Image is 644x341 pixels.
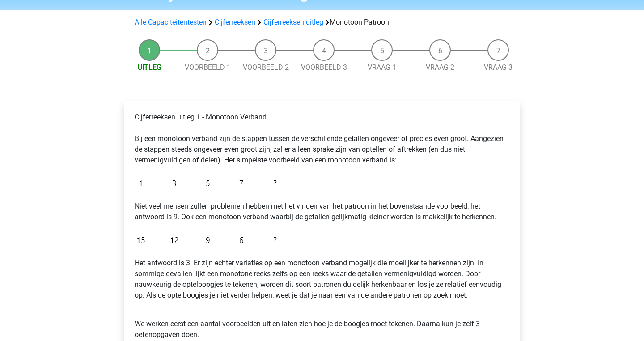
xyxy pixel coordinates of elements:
[138,63,161,72] a: Uitleg
[135,173,281,194] img: Figure sequences Example 1.png
[135,258,509,301] p: Het antwoord is 3. Er zijn echter variaties op een monotoon verband mogelijk die moeilijker te he...
[368,63,396,72] a: Vraag 1
[135,201,509,222] p: Niet veel mensen zullen problemen hebben met het vinden van het patroon in het bovenstaande voorb...
[135,18,207,26] a: Alle Capaciteitentesten
[135,230,281,251] img: Figure sequences Example 2.png
[263,18,323,26] a: Cijferreeksen uitleg
[243,63,289,72] a: Voorbeeld 2
[215,18,255,26] a: Cijferreeksen
[484,63,513,72] a: Vraag 3
[426,63,454,72] a: Vraag 2
[185,63,231,72] a: Voorbeeld 1
[135,112,509,166] p: Cijferreeksen uitleg 1 - Monotoon Verband Bij een monotoon verband zijn de stappen tussen de vers...
[135,308,509,340] p: We werken eerst een aantal voorbeelden uit en laten zien hoe je de boogjes moet tekenen. Daarna k...
[131,17,513,28] div: Monotoon Patroon
[301,63,347,72] a: Voorbeeld 3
